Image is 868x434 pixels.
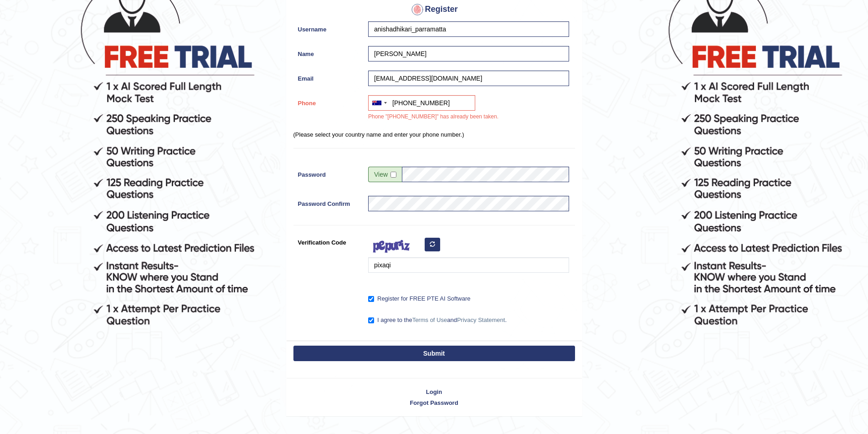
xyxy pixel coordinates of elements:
a: Login [287,388,582,396]
label: Phone [293,95,364,107]
a: Privacy Statement [457,317,505,323]
label: Register for FREE PTE AI Software [368,294,470,303]
p: (Please select your country name and enter your phone number.) [293,130,575,139]
label: Name [293,46,364,58]
h4: Register [293,2,575,17]
input: I agree to theTerms of UseandPrivacy Statement. [368,317,374,323]
label: Password Confirm [293,196,364,208]
a: Forgot Password [287,398,582,407]
div: Australia: +61 [369,96,390,110]
button: Submit [293,346,575,361]
label: Verification Code [293,235,364,247]
input: Register for FREE PTE AI Software [368,296,374,302]
label: Username [293,21,364,34]
input: Show/Hide Password [390,172,396,178]
input: +61 412 345 678 [368,95,475,111]
label: Password [293,167,364,179]
label: Email [293,71,364,83]
a: Terms of Use [412,317,447,323]
label: I agree to the and . [368,316,507,325]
